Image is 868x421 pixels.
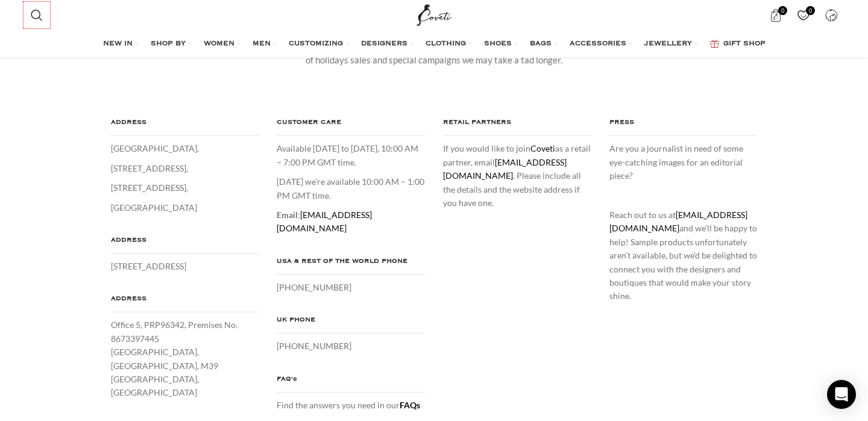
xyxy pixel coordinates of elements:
[289,39,343,49] span: CUSTOMIZING
[277,255,425,275] h4: USA & REST OF THE WORLD PHONE
[400,400,420,410] a: FAQs
[414,9,454,19] a: Site logo
[609,116,758,136] h4: PRESS
[277,208,425,236] p: :
[289,32,349,56] a: CUSTOMIZING
[710,40,719,48] img: GiftBag
[204,39,234,49] span: WOMEN
[791,3,816,27] a: 0
[530,32,558,56] a: BAGS
[530,39,552,49] span: BAGS
[111,162,259,175] p: [STREET_ADDRESS],
[443,116,591,136] h4: RETAIL PARTNERS
[570,32,632,56] a: ACCESSORIES
[111,142,259,155] p: [GEOGRAPHIC_DATA],
[204,32,241,56] a: WOMEN
[277,116,425,136] h4: CUSTOMER CARE
[361,39,407,49] span: DESIGNERS
[644,32,698,56] a: JEWELLERY
[763,3,788,27] a: 0
[277,313,425,333] h4: UK PHONE
[426,39,466,49] span: CLOTHING
[25,32,843,56] div: Main navigation
[778,6,787,15] span: 0
[644,39,692,49] span: JEWELLERY
[111,201,259,214] p: [GEOGRAPHIC_DATA]
[530,143,555,153] a: Coveti
[609,142,758,182] p: Are you a journalist in need of some eye-catching images for an editorial piece?
[277,210,372,233] a: [EMAIL_ADDRESS][DOMAIN_NAME]
[277,373,425,393] h4: FAQ's
[443,142,591,210] p: If you would like to join as a retail partner, email . Please include all the details and the web...
[111,292,259,312] h4: ADDRESS
[723,39,766,49] span: GIFT SHOP
[111,116,259,136] h4: ADDRESS
[253,32,277,56] a: MEN
[791,3,816,27] div: My Wishlist
[426,32,472,56] a: CLOTHING
[710,32,766,56] a: GIFT SHOP
[277,399,425,412] p: Find the answers you need in our
[277,281,425,294] p: [PHONE_NUMBER]
[609,208,758,303] p: Reach out to us at and we’ll be happy to help! Sample products unfortunately aren’t available, bu...
[151,39,186,49] span: SHOP BY
[253,39,271,49] span: MEN
[111,181,259,194] p: [STREET_ADDRESS],
[111,260,259,273] p: [STREET_ADDRESS]
[277,175,425,202] p: [DATE] we’re available 10:00 AM – 1:00 PM GMT time.
[443,157,567,181] a: [EMAIL_ADDRESS][DOMAIN_NAME]
[277,210,298,220] strong: Email
[25,3,49,27] a: Search
[827,380,856,409] div: Open Intercom Messenger
[570,39,626,49] span: ACCESSORIES
[151,32,192,56] a: SHOP BY
[609,210,747,233] a: [EMAIL_ADDRESS][DOMAIN_NAME]
[111,318,259,399] p: Office 5, PRP96342, Premises No. 8673397445 [GEOGRAPHIC_DATA], [GEOGRAPHIC_DATA], M39 [GEOGRAPHIC...
[103,32,139,56] a: NEW IN
[111,234,259,254] h4: ADDRESS
[103,39,133,49] span: NEW IN
[484,39,512,49] span: SHOES
[277,339,425,353] p: [PHONE_NUMBER]
[277,142,425,169] p: Available [DATE] to [DATE], 10:00 AM – 7:00 PM GMT time.
[361,32,414,56] a: DESIGNERS
[484,32,518,56] a: SHOES
[806,6,815,15] span: 0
